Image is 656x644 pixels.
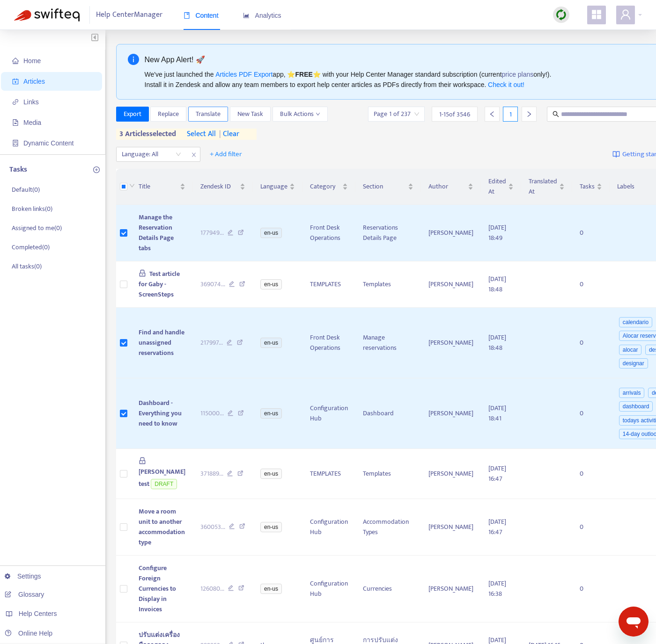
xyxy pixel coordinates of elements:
th: Language [253,169,302,205]
span: home [12,58,19,64]
a: Online Help [5,630,52,637]
span: DRAFT [151,479,177,489]
span: [DATE] 18:49 [488,222,506,243]
td: [PERSON_NAME] [421,308,481,378]
span: Analytics [243,12,281,19]
td: Templates [355,449,421,499]
span: lock [139,269,146,277]
img: image-link [612,151,620,158]
th: Title [131,169,193,205]
td: Dashboard [355,378,421,449]
td: 0 [572,499,610,556]
span: Export [124,109,141,119]
span: calendario [619,317,652,327]
span: dashboard [619,401,653,412]
span: file-image [12,119,19,126]
span: user [620,9,631,20]
span: Translate [196,109,221,119]
img: Swifteq [14,8,80,22]
td: TEMPLATES [302,449,355,499]
th: Zendesk ID [193,169,253,205]
span: en-us [260,469,282,479]
span: area-chart [243,12,250,19]
div: 1 [503,107,518,122]
td: Accommodation Types [355,499,421,556]
span: en-us [260,408,282,419]
p: Assigned to me ( 0 ) [12,223,62,233]
span: 360053 ... [200,522,225,532]
span: down [129,183,135,188]
td: [PERSON_NAME] [421,261,481,308]
th: Edited At [481,169,521,205]
span: Articles [23,78,45,85]
td: 0 [572,378,610,449]
td: 0 [572,261,610,308]
span: 126080 ... [200,584,224,594]
span: [DATE] 18:41 [488,403,506,424]
span: arrivals [619,388,645,398]
span: Title [139,181,178,192]
span: Dashboard - Everything you need to know [139,398,182,429]
button: Translate [188,107,228,122]
span: 177949 ... [200,228,224,238]
iframe: Button to launch messaging window [619,607,649,637]
span: en-us [260,279,282,289]
td: [PERSON_NAME] [421,205,481,261]
span: [DATE] 16:47 [488,516,506,537]
span: 369074 ... [200,279,225,289]
td: TEMPLATES [302,261,355,308]
span: | [219,128,221,140]
button: + Add filter [203,147,249,162]
span: 217997 ... [200,338,223,348]
img: sync.dc5367851b00ba804db3.png [555,9,567,21]
td: Manage reservations [355,308,421,378]
b: FREE [295,71,312,78]
span: [PERSON_NAME] test [139,466,185,489]
span: right [526,111,532,117]
td: [PERSON_NAME] [421,499,481,556]
span: Configure Foreign Currencies to Display in Invoices [139,563,176,615]
span: 115000 ... [200,408,224,419]
span: [DATE] 18:48 [488,274,506,295]
span: Content [184,12,219,19]
button: Replace [150,107,186,122]
td: 0 [572,556,610,622]
a: Settings [5,572,41,580]
span: [DATE] 16:47 [488,463,506,484]
span: Replace [158,109,179,119]
span: designar [619,358,648,369]
span: book [184,12,190,19]
td: Front Desk Operations [302,205,355,261]
span: Dynamic Content [23,139,74,147]
th: Tasks [572,169,610,205]
span: Category [310,181,340,192]
span: [DATE] 16:38 [488,578,506,599]
span: Tasks [580,181,595,192]
span: Help Centers [19,610,57,617]
span: close [188,149,200,160]
a: Check it out! [488,81,524,88]
span: Find and handle unassigned reservations [139,327,184,358]
span: clear [216,129,239,140]
span: down [316,112,320,116]
span: + Add filter [210,149,242,160]
td: [PERSON_NAME] [421,449,481,499]
button: New Task [230,107,271,122]
p: Completed ( 0 ) [12,242,50,252]
td: Configuration Hub [302,556,355,622]
span: left [489,111,495,117]
span: appstore [591,9,602,20]
td: Currencies [355,556,421,622]
span: en-us [260,584,282,594]
td: Templates [355,261,421,308]
a: Articles PDF Export [215,71,273,78]
span: 3 articles selected [116,129,177,140]
th: Category [302,169,355,205]
span: New Task [237,109,263,119]
span: Media [23,119,41,126]
span: account-book [12,78,19,85]
span: Translated At [529,176,557,197]
span: Author [428,181,466,192]
td: 0 [572,449,610,499]
span: en-us [260,338,282,348]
